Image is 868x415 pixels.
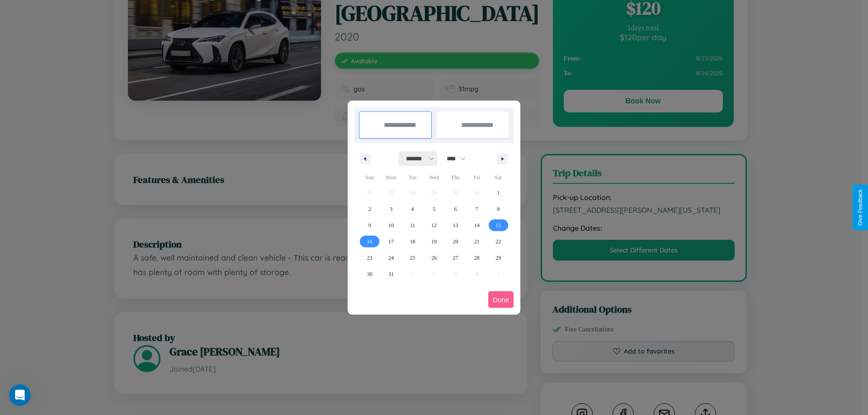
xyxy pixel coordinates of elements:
[497,201,500,217] span: 8
[388,266,394,282] span: 31
[474,250,480,266] span: 28
[402,250,423,266] button: 25
[445,217,466,233] button: 13
[488,250,509,266] button: 29
[359,217,380,233] button: 9
[410,250,415,266] span: 25
[431,233,437,250] span: 19
[388,217,394,233] span: 10
[380,250,401,266] button: 24
[488,217,509,233] button: 15
[388,250,394,266] span: 24
[368,217,371,233] span: 9
[390,201,392,217] span: 3
[402,233,423,250] button: 18
[453,250,458,266] span: 27
[359,170,380,185] span: Sun
[423,250,444,266] button: 26
[431,250,437,266] span: 26
[488,201,509,217] button: 8
[423,217,444,233] button: 12
[359,233,380,250] button: 16
[359,250,380,266] button: 23
[367,250,373,266] span: 23
[466,250,487,266] button: 28
[402,217,423,233] button: 11
[466,217,487,233] button: 14
[857,189,863,226] div: Give Feedback
[402,170,423,185] span: Tue
[454,201,457,217] span: 6
[474,233,480,250] span: 21
[402,201,423,217] button: 4
[388,233,394,250] span: 17
[445,201,466,217] button: 6
[433,201,435,217] span: 5
[423,170,444,185] span: Wed
[466,201,487,217] button: 7
[495,217,501,233] span: 15
[445,170,466,185] span: Thu
[445,250,466,266] button: 27
[431,217,437,233] span: 12
[488,233,509,250] button: 22
[368,201,371,217] span: 2
[367,233,373,250] span: 16
[380,233,401,250] button: 17
[359,201,380,217] button: 2
[359,266,380,282] button: 30
[495,250,501,266] span: 29
[445,233,466,250] button: 20
[380,201,401,217] button: 3
[380,170,401,185] span: Mon
[476,201,478,217] span: 7
[9,384,31,406] iframe: Intercom live chat
[474,217,480,233] span: 14
[466,170,487,185] span: Fri
[410,233,415,250] span: 18
[410,217,415,233] span: 11
[411,201,414,217] span: 4
[367,266,373,282] span: 30
[466,233,487,250] button: 21
[453,217,458,233] span: 13
[495,233,501,250] span: 22
[423,233,444,250] button: 19
[488,291,514,308] button: Done
[453,233,458,250] span: 20
[380,266,401,282] button: 31
[380,217,401,233] button: 10
[488,170,509,185] span: Sat
[423,201,444,217] button: 5
[497,185,500,201] span: 1
[488,185,509,201] button: 1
